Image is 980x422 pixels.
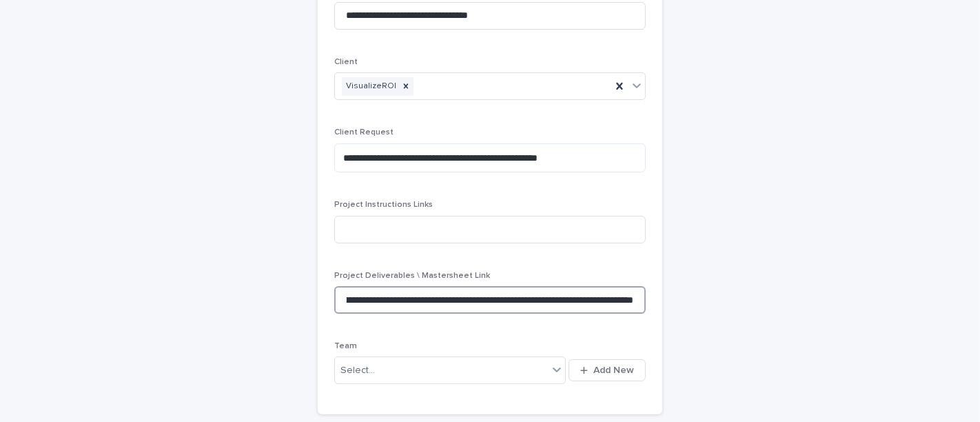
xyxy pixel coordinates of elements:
[569,359,646,381] button: Add New
[340,363,375,378] div: Select...
[334,128,394,137] span: Client Request
[334,201,433,209] span: Project Instructions Links
[342,77,398,96] div: VisualizeROI
[334,342,357,350] span: Team
[593,365,634,375] span: Add New
[334,58,358,66] span: Client
[334,272,490,280] span: Project Deliverables \ Mastersheet Link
